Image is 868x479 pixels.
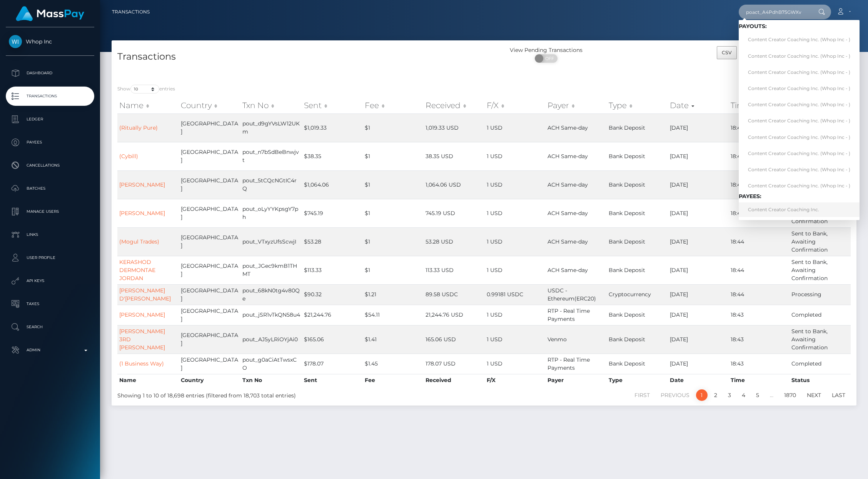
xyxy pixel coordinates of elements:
[179,227,240,256] td: [GEOGRAPHIC_DATA]
[119,287,171,302] a: [PERSON_NAME] D'[PERSON_NAME]
[548,356,590,371] span: RTP - Real Time Payments
[668,305,729,325] td: [DATE]
[607,199,668,227] td: Bank Deposit
[752,389,763,401] a: 5
[729,113,790,142] td: 18:45
[607,325,668,354] td: Bank Deposit
[424,284,485,305] td: 89.58 USDC
[485,325,546,354] td: 1 USD
[546,98,607,113] th: Payer: activate to sort column ascending
[739,81,860,95] a: Content Creator Coaching Inc. (Whop Inc - )
[9,67,91,79] p: Dashboard
[363,284,424,305] td: $1.21
[790,354,851,374] td: Completed
[803,389,825,401] a: Next
[607,98,668,113] th: Type: activate to sort column ascending
[117,374,179,386] th: Name
[302,256,363,284] td: $113.33
[722,50,732,55] span: CSV
[739,179,860,193] a: Content Creator Coaching Inc. (Whop Inc - )
[738,389,749,401] a: 4
[739,130,860,144] a: Content Creator Coaching Inc. (Whop Inc - )
[119,328,165,351] a: [PERSON_NAME] 3RD [PERSON_NAME]
[668,284,729,305] td: [DATE]
[240,354,302,374] td: pout_g0aCiAtTwsxCO
[302,374,363,386] th: Sent
[6,225,94,244] a: Links
[302,142,363,170] td: $38.35
[729,142,790,170] td: 18:44
[179,325,240,354] td: [GEOGRAPHIC_DATA]
[729,284,790,305] td: 18:44
[179,256,240,284] td: [GEOGRAPHIC_DATA]
[9,137,91,148] p: Payees
[240,305,302,325] td: pout_jSR1vTkQN58u4
[240,325,302,354] td: pout_AJ5yLRiOYjAi0
[828,389,850,401] a: Last
[6,317,94,337] a: Search
[6,38,94,45] span: Whop Inc
[790,325,851,354] td: Sent to Bank, Awaiting Confirmation
[790,284,851,305] td: Processing
[179,374,240,386] th: Country
[240,227,302,256] td: pout_VTxyzUfsScwjI
[485,305,546,325] td: 1 USD
[607,142,668,170] td: Bank Deposit
[668,142,729,170] td: [DATE]
[739,98,860,112] a: Content Creator Coaching Inc. (Whop Inc - )
[790,256,851,284] td: Sent to Bank, Awaiting Confirmation
[710,389,721,401] a: 2
[607,170,668,199] td: Bank Deposit
[548,181,588,188] span: ACH Same-day
[485,98,546,113] th: F/X: activate to sort column ascending
[6,63,94,83] a: Dashboard
[717,46,737,59] button: CSV
[424,325,485,354] td: 165.06 USD
[729,374,790,386] th: Time
[424,374,485,386] th: Received
[424,305,485,325] td: 21,244.76 USD
[9,275,91,287] p: API Keys
[9,113,91,125] p: Ledger
[539,54,558,63] span: OFF
[485,113,546,142] td: 1 USD
[739,49,860,63] a: Content Creator Coaching Inc. (Whop Inc - )
[790,305,851,325] td: Completed
[6,271,94,290] a: API Keys
[302,354,363,374] td: $178.07
[179,170,240,199] td: [GEOGRAPHIC_DATA]
[240,374,302,386] th: Txn No
[548,267,588,274] span: ACH Same-day
[9,298,91,310] p: Taxes
[6,179,94,198] a: Batches
[548,124,588,131] span: ACH Same-day
[424,227,485,256] td: 53.28 USD
[117,85,175,93] label: Show entries
[302,98,363,113] th: Sent: activate to sort column ascending
[424,256,485,284] td: 113.33 USD
[548,153,588,160] span: ACH Same-day
[424,142,485,170] td: 38.35 USD
[363,325,424,354] td: $1.41
[240,98,302,113] th: Txn No: activate to sort column ascending
[485,284,546,305] td: 0.99181 USDC
[739,202,860,217] a: Content Creator Coaching Inc.
[607,284,668,305] td: Cryptocurrency
[179,284,240,305] td: [GEOGRAPHIC_DATA]
[548,238,588,245] span: ACH Same-day
[668,256,729,284] td: [DATE]
[607,227,668,256] td: Bank Deposit
[240,284,302,305] td: pout_68kN0tg4v80Qe
[546,374,607,386] th: Payer
[6,202,94,221] a: Manage Users
[739,65,860,79] a: Content Creator Coaching Inc. (Whop Inc - )
[424,113,485,142] td: 1,019.33 USD
[119,153,138,160] a: (Cybill)
[6,340,94,360] a: Admin
[424,199,485,227] td: 745.19 USD
[6,133,94,152] a: Payees
[9,183,91,194] p: Batches
[179,98,240,113] th: Country: activate to sort column ascending
[363,142,424,170] td: $1
[16,6,84,21] img: MassPay Logo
